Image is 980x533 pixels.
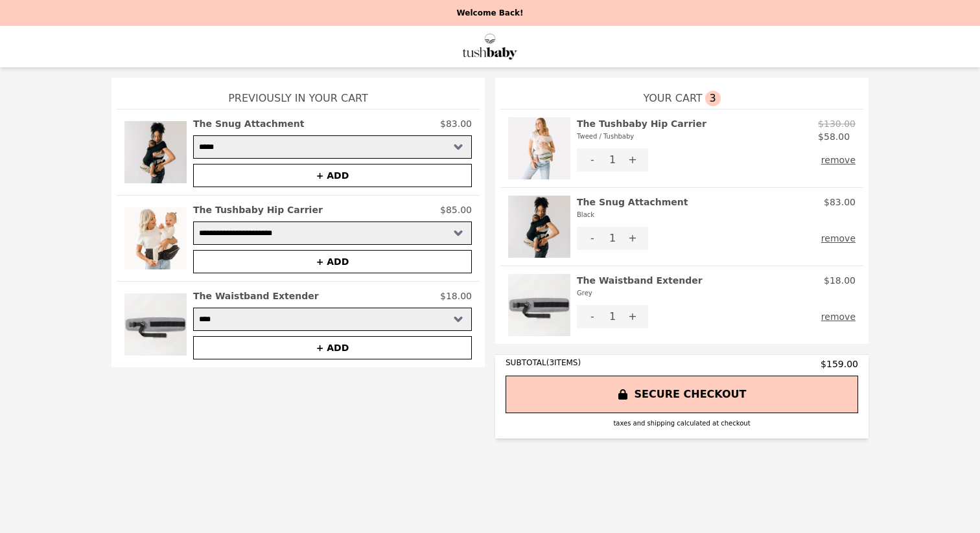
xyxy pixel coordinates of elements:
h2: The Snug Attachment [577,196,688,221]
button: + [617,305,648,328]
div: Black [577,209,688,221]
button: - [577,227,608,250]
p: $58.00 [818,130,856,143]
h2: The Waistband Extender [193,289,319,302]
button: + ADD [193,336,472,359]
h2: The Waistband Extender [577,274,703,300]
button: + ADD [193,164,472,187]
button: remove [821,305,856,328]
span: 3 [705,91,721,106]
select: Select a product variant [193,135,472,159]
button: - [577,305,608,328]
h2: The Tushbaby Hip Carrier [577,117,706,143]
h2: The Tushbaby Hip Carrier [193,203,323,216]
div: taxes and shipping calculated at checkout [506,418,858,428]
img: The Snug Attachment [124,117,187,187]
div: 1 [608,227,617,250]
img: The Tushbaby Hip Carrier [508,117,570,179]
img: Brand Logo [463,34,517,60]
button: + ADD [193,250,472,273]
button: SECURE CHECKOUT [506,376,858,413]
img: The Snug Attachment [508,196,570,258]
button: + [617,227,648,250]
span: SUBTOTAL [506,358,546,367]
span: $159.00 [821,357,858,370]
div: 1 [608,305,617,328]
span: ( 3 ITEMS) [546,358,581,367]
img: The Waistband Extender [124,289,187,359]
p: $83.00 [824,196,856,209]
p: $85.00 [440,203,472,216]
span: YOUR CART [643,91,702,106]
p: $130.00 [818,117,856,130]
h1: Previously In Your Cart [117,78,480,109]
div: Grey [577,287,703,300]
button: remove [821,227,856,250]
button: - [577,148,608,172]
img: The Tushbaby Hip Carrier [124,203,187,273]
button: + [617,148,648,172]
p: $83.00 [440,117,472,130]
img: The Waistband Extender [508,274,570,336]
p: $18.00 [824,274,856,287]
select: Select a product variant [193,308,472,331]
h2: The Snug Attachment [193,117,304,130]
button: remove [821,148,856,172]
p: Welcome Back! [8,8,972,18]
div: Tweed / Tushbaby [577,130,706,143]
select: Select a product variant [193,221,472,245]
p: $18.00 [440,289,472,302]
div: 1 [608,148,617,172]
